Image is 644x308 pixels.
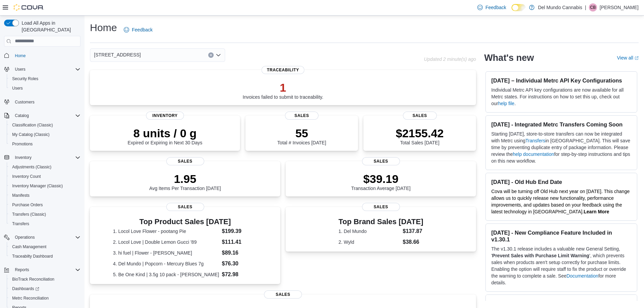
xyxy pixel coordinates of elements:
a: Users [9,84,25,92]
dd: $38.66 [403,238,423,246]
a: View allExternal link [617,55,639,61]
span: Transfers (Classic) [9,210,80,218]
span: Users [12,86,23,91]
span: Catalog [15,113,29,118]
a: Dashboards [7,284,83,293]
span: Feedback [132,26,152,33]
strong: Prevent Sales with Purchase Limit Warning [492,253,589,258]
button: Users [12,65,28,73]
a: Cash Management [9,243,49,251]
a: help file [498,101,514,106]
p: $39.19 [351,172,411,186]
span: Traceability [262,66,305,74]
p: 8 units / 0 g [128,126,202,140]
span: Users [12,65,80,73]
div: Total # Invoices [DATE] [277,126,326,145]
a: Security Roles [9,75,41,83]
span: Cova will be turning off Old Hub next year on [DATE]. This change allows us to quickly release ne... [491,189,629,214]
dt: 5. Be One Kind | 3.5g 10 pack - [PERSON_NAME] [113,271,219,278]
span: Cash Management [12,244,46,250]
button: Manifests [7,191,83,200]
span: Inventory [15,155,31,160]
button: Clear input [208,52,214,58]
strong: Learn More [584,209,609,214]
span: Transfers [9,220,80,228]
span: Users [15,67,25,72]
span: Metrc Reconciliation [12,295,49,301]
button: Inventory [1,153,83,162]
a: Feedback [475,1,509,14]
span: Traceabilty Dashboard [12,254,53,259]
span: Manifests [12,193,29,198]
span: BioTrack Reconciliation [9,275,80,283]
button: Customers [1,97,83,107]
div: Cody Brumfield [589,3,597,11]
span: Classification (Classic) [12,122,53,128]
a: Documentation [567,273,598,279]
span: BioTrack Reconciliation [12,277,54,282]
span: Sales [285,112,319,120]
button: Classification (Classic) [7,120,83,130]
span: Manifests [9,191,80,199]
a: Classification (Classic) [9,121,56,129]
span: Dashboards [9,285,80,293]
span: Purchase Orders [9,201,80,209]
span: Home [15,53,26,58]
span: Sales [403,112,437,120]
dt: 2. Locol Love | Double Lemon Gucci '89 [113,239,219,245]
a: Transfers (Classic) [9,210,49,218]
span: Sales [362,157,400,165]
dt: 4. Del Mundo | Popcorn - Mercury Blues 7g [113,260,219,267]
p: | [585,3,586,11]
button: My Catalog (Classic) [7,130,83,139]
span: Home [12,51,80,60]
a: Dashboards [9,285,42,293]
a: Traceabilty Dashboard [9,252,55,260]
span: Transfers (Classic) [12,212,46,217]
p: [PERSON_NAME] [600,3,639,11]
a: Feedback [121,23,155,37]
a: Manifests [9,191,32,199]
button: Open list of options [216,52,221,58]
a: My Catalog (Classic) [9,131,52,139]
span: My Catalog (Classic) [12,132,50,137]
button: Operations [12,233,38,241]
span: Promotions [12,141,33,147]
p: Del Mundo Cannabis [538,3,582,11]
button: Transfers (Classic) [7,210,83,219]
dt: 3. hi fuel | Flower - [PERSON_NAME] [113,250,219,256]
button: Transfers [7,219,83,229]
span: Sales [264,290,302,299]
dd: $111.41 [222,238,257,246]
span: Traceabilty Dashboard [9,252,80,260]
a: Inventory Count [9,172,44,181]
div: Invoices failed to submit to traceability. [243,81,324,100]
span: Adjustments (Classic) [9,163,80,171]
span: Security Roles [12,76,38,81]
button: Cash Management [7,242,83,252]
span: Users [9,84,80,92]
button: Users [1,65,83,74]
button: Purchase Orders [7,200,83,210]
span: [STREET_ADDRESS] [94,51,141,59]
p: The v1.30.1 release includes a valuable new General Setting, ' ', which prevents sales when produ... [491,245,631,286]
div: Total Sales [DATE] [396,126,444,145]
span: Purchase Orders [12,202,43,208]
p: 1 [243,81,324,94]
dd: $76.30 [222,260,257,268]
h3: [DATE] – Individual Metrc API Key Configurations [491,77,631,84]
span: Adjustments (Classic) [12,164,51,170]
dd: $89.16 [222,249,257,257]
span: Security Roles [9,75,80,83]
button: Inventory Manager (Classic) [7,181,83,191]
h3: Top Brand Sales [DATE] [338,218,423,226]
dd: $72.98 [222,270,257,279]
a: Transfers [9,220,32,228]
span: Cash Management [9,243,80,251]
span: CB [590,3,596,11]
span: Operations [15,235,35,240]
span: Sales [166,203,204,211]
span: Inventory [12,153,80,162]
button: Operations [1,233,83,242]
